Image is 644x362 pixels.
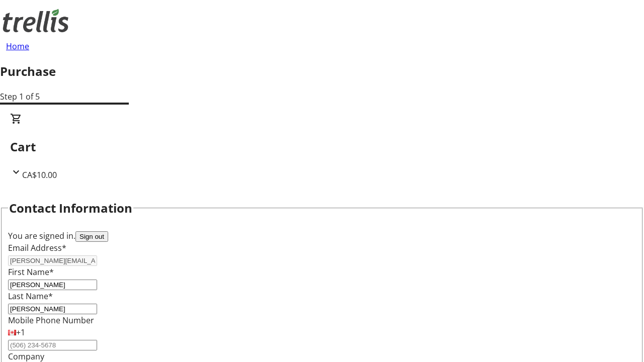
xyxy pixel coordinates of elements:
label: Company [8,351,44,362]
label: Last Name* [8,291,53,302]
div: CartCA$10.00 [10,113,634,181]
input: (506) 234-5678 [8,340,97,350]
label: First Name* [8,266,54,278]
h2: Contact Information [9,199,132,217]
button: Sign out [75,231,108,242]
label: Mobile Phone Number [8,315,94,326]
span: CA$10.00 [22,169,57,180]
div: You are signed in. [8,230,636,242]
h2: Cart [10,138,634,156]
label: Email Address* [8,242,66,253]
